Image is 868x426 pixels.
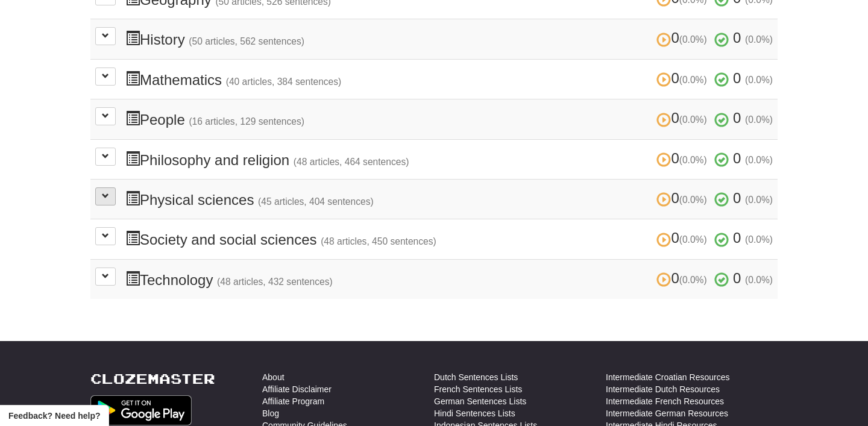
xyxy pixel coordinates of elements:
[125,190,773,208] h3: Physical sciences
[733,190,741,206] span: 0
[258,196,374,207] small: (45 articles, 404 sentences)
[434,383,522,395] a: French Sentences Lists
[733,30,741,46] span: 0
[733,230,741,246] span: 0
[90,395,192,425] img: Get it on Google Play
[733,150,741,166] span: 0
[656,150,711,166] span: 0
[262,371,285,383] a: About
[606,395,724,407] a: Intermediate French Resources
[745,34,773,45] small: (0.0%)
[679,155,707,165] small: (0.0%)
[125,151,773,168] h3: Philosophy and religion
[321,236,436,246] small: (48 articles, 450 sentences)
[606,371,729,383] a: Intermediate Croatian Resources
[125,230,773,248] h3: Society and social sciences
[262,407,279,419] a: Blog
[434,407,515,419] a: Hindi Sentences Lists
[294,157,409,167] small: (48 articles, 464 sentences)
[745,114,773,125] small: (0.0%)
[733,110,741,126] span: 0
[434,371,518,383] a: Dutch Sentences Lists
[226,77,342,87] small: (40 articles, 384 sentences)
[745,195,773,205] small: (0.0%)
[125,70,773,88] h3: Mathematics
[262,383,332,395] a: Affiliate Disclaimer
[606,407,728,419] a: Intermediate German Resources
[679,34,707,45] small: (0.0%)
[262,395,324,407] a: Affiliate Program
[656,270,711,286] span: 0
[656,70,711,86] span: 0
[656,30,711,46] span: 0
[745,75,773,85] small: (0.0%)
[733,70,741,86] span: 0
[189,116,304,127] small: (16 articles, 129 sentences)
[745,275,773,285] small: (0.0%)
[189,36,304,46] small: (50 articles, 562 sentences)
[679,195,707,205] small: (0.0%)
[656,230,711,246] span: 0
[606,383,720,395] a: Intermediate Dutch Resources
[434,395,526,407] a: German Sentences Lists
[745,155,773,165] small: (0.0%)
[679,234,707,245] small: (0.0%)
[125,110,773,128] h3: People
[125,30,773,48] h3: History
[679,275,707,285] small: (0.0%)
[679,114,707,125] small: (0.0%)
[125,271,773,288] h3: Technology
[679,75,707,85] small: (0.0%)
[656,110,711,126] span: 0
[656,190,711,206] span: 0
[8,410,100,422] span: Open feedback widget
[733,270,741,286] span: 0
[90,371,215,386] a: Clozemaster
[217,277,333,287] small: (48 articles, 432 sentences)
[745,234,773,245] small: (0.0%)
